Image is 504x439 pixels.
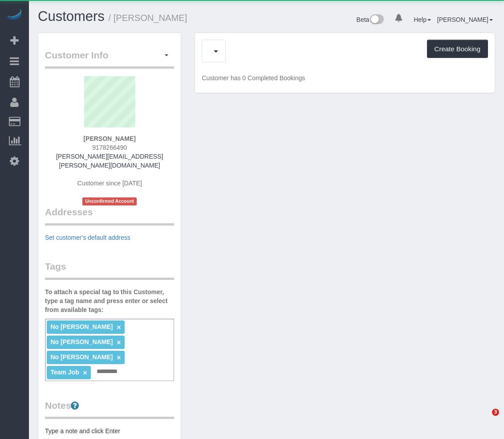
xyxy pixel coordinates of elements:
[38,8,105,24] a: Customers
[45,287,174,314] label: To attach a special tag to this Customer, type a tag name and press enter or select from availabl...
[492,409,499,416] span: 3
[117,324,121,331] a: ×
[92,144,127,151] span: 9178266490
[83,369,87,377] a: ×
[109,13,187,23] small: / [PERSON_NAME]
[50,353,113,361] span: No [PERSON_NAME]
[5,9,23,21] img: Automaid Logo
[474,409,495,430] iframe: Intercom live chat
[357,16,384,23] a: Beta
[83,135,135,142] strong: [PERSON_NAME]
[45,49,174,69] legend: Customer Info
[437,16,493,23] a: [PERSON_NAME]
[45,427,174,435] pre: Type a note and click Enter
[50,338,113,345] span: No [PERSON_NAME]
[45,260,174,280] legend: Tags
[369,14,384,26] img: New interface
[414,16,431,23] a: Help
[77,180,142,187] span: Customer since [DATE]
[202,74,488,82] p: Customer has 0 Completed Bookings
[117,354,121,361] a: ×
[427,40,488,58] button: Create Booking
[45,399,174,419] legend: Notes
[50,323,113,330] span: No [PERSON_NAME]
[50,369,79,376] span: Team Job
[56,153,163,169] a: [PERSON_NAME][EMAIL_ADDRESS][PERSON_NAME][DOMAIN_NAME]
[117,339,121,346] a: ×
[45,234,130,241] a: Set customer's default address
[82,197,137,205] span: Unconfirmed Account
